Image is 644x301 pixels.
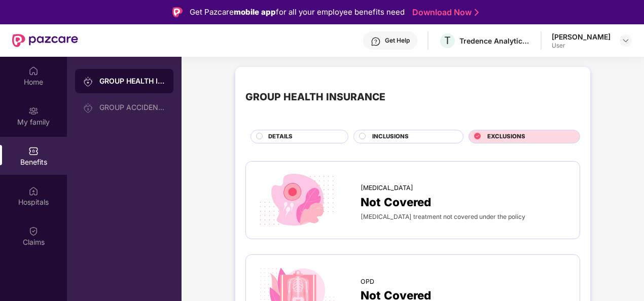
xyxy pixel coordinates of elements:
a: Download Now [412,7,476,18]
span: [MEDICAL_DATA] treatment not covered under the policy [361,213,525,220]
span: DETAILS [268,132,293,141]
span: Not Covered [361,193,431,211]
strong: mobile app [234,7,276,17]
div: Get Pazcare for all your employee benefits need [190,6,405,18]
img: New Pazcare Logo [12,34,78,47]
img: svg+xml;base64,PHN2ZyBpZD0iRHJvcGRvd24tMzJ4MzIiIHhtbG5zPSJodHRwOi8vd3d3LnczLm9yZy8yMDAwL3N2ZyIgd2... [622,36,630,45]
div: Tredence Analytics Solutions Private Limited [459,36,530,46]
img: Logo [172,7,183,17]
img: svg+xml;base64,PHN2ZyBpZD0iSGVscC0zMngzMiIgeG1sbnM9Imh0dHA6Ly93d3cudzMub3JnLzIwMDAvc3ZnIiB3aWR0aD... [371,36,381,47]
span: T [444,34,451,47]
img: svg+xml;base64,PHN2ZyBpZD0iSG9tZSIgeG1sbnM9Imh0dHA6Ly93d3cudzMub3JnLzIwMDAvc3ZnIiB3aWR0aD0iMjAiIG... [28,66,39,76]
span: OPD [361,277,374,287]
div: GROUP ACCIDENTAL INSURANCE [99,103,165,111]
span: [MEDICAL_DATA] [361,183,413,193]
span: EXCLUSIONS [487,132,525,141]
img: icon [256,172,338,229]
img: svg+xml;base64,PHN2ZyB3aWR0aD0iMjAiIGhlaWdodD0iMjAiIHZpZXdCb3g9IjAgMCAyMCAyMCIgZmlsbD0ibm9uZSIgeG... [83,77,93,87]
div: Get Help [385,36,410,45]
div: User [552,42,611,50]
div: [PERSON_NAME] [552,32,611,42]
img: svg+xml;base64,PHN2ZyB3aWR0aD0iMjAiIGhlaWdodD0iMjAiIHZpZXdCb3g9IjAgMCAyMCAyMCIgZmlsbD0ibm9uZSIgeG... [83,103,93,113]
img: Stroke [475,7,479,18]
div: GROUP HEALTH INSURANCE [245,89,385,105]
img: svg+xml;base64,PHN2ZyBpZD0iQ2xhaW0iIHhtbG5zPSJodHRwOi8vd3d3LnczLm9yZy8yMDAwL3N2ZyIgd2lkdGg9IjIwIi... [28,226,39,236]
img: svg+xml;base64,PHN2ZyB3aWR0aD0iMjAiIGhlaWdodD0iMjAiIHZpZXdCb3g9IjAgMCAyMCAyMCIgZmlsbD0ibm9uZSIgeG... [28,106,39,116]
img: svg+xml;base64,PHN2ZyBpZD0iQmVuZWZpdHMiIHhtbG5zPSJodHRwOi8vd3d3LnczLm9yZy8yMDAwL3N2ZyIgd2lkdGg9Ij... [28,146,39,156]
div: GROUP HEALTH INSURANCE [99,76,165,86]
img: svg+xml;base64,PHN2ZyBpZD0iSG9zcGl0YWxzIiB4bWxucz0iaHR0cDovL3d3dy53My5vcmcvMjAwMC9zdmciIHdpZHRoPS... [28,186,39,196]
span: INCLUSIONS [372,132,409,141]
